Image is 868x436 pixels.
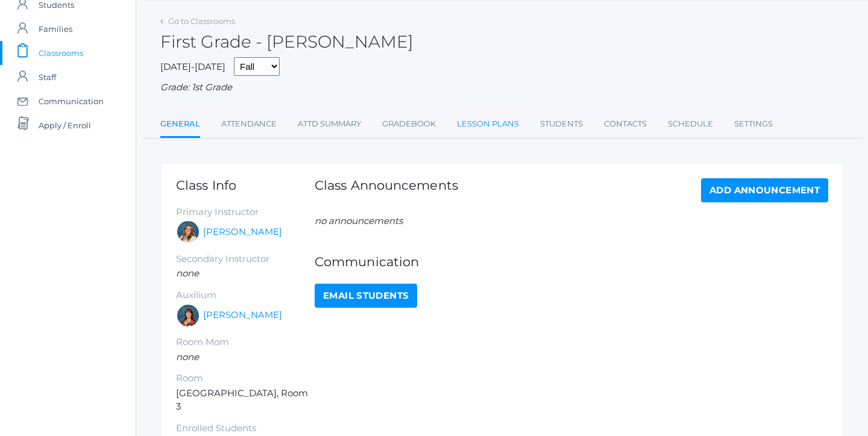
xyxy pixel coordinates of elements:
[203,225,282,239] a: [PERSON_NAME]
[176,220,200,244] div: Liv Barber
[176,207,315,217] h5: Primary Instructor
[160,112,200,138] a: General
[39,17,72,41] span: Families
[221,112,277,136] a: Attendance
[315,284,417,308] a: Email Students
[734,112,773,136] a: Settings
[168,16,235,26] a: Go to Classrooms
[701,178,828,202] a: Add Announcement
[203,308,282,322] a: [PERSON_NAME]
[39,113,91,137] span: Apply / Enroll
[315,215,403,226] em: no announcements
[176,254,315,264] h5: Secondary Instructor
[604,112,647,136] a: Contacts
[382,112,436,136] a: Gradebook
[176,423,315,434] h5: Enrolled Students
[176,290,315,301] h5: Auxilium
[160,61,225,72] span: [DATE]-[DATE]
[39,89,104,113] span: Communication
[39,65,56,89] span: Staff
[315,255,828,269] h1: Communication
[176,373,315,384] h5: Room
[457,112,519,136] a: Lesson Plans
[668,112,713,136] a: Schedule
[176,267,199,279] em: none
[176,351,199,363] em: none
[176,178,315,192] h1: Class Info
[315,178,458,199] h1: Class Announcements
[298,112,361,136] a: Attd Summary
[176,337,315,347] h5: Room Mom
[176,304,200,328] div: Heather Wallock
[39,41,83,65] span: Classrooms
[160,81,844,95] div: Grade: 1st Grade
[160,33,414,51] h2: First Grade - [PERSON_NAME]
[540,112,583,136] a: Students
